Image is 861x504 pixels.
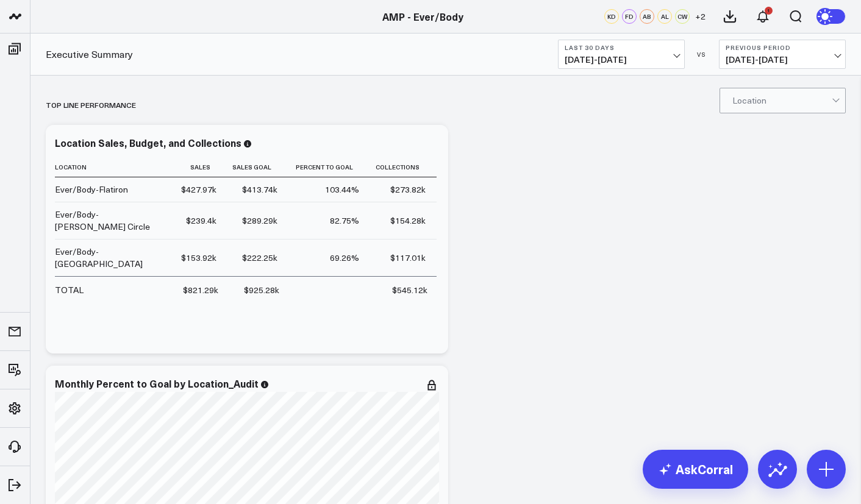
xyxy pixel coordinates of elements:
[565,44,678,51] b: Last 30 Days
[657,9,672,24] div: AL
[719,40,846,69] button: Previous Period[DATE]-[DATE]
[330,215,359,227] div: 82.75%
[46,48,133,61] a: Executive Summary
[390,183,426,196] div: $273.82k
[55,246,166,270] div: Ever/Body-[GEOGRAPHIC_DATA]
[242,252,277,264] div: $222.25k
[622,9,637,24] div: FD
[643,450,748,489] a: AskCorral
[691,51,713,58] div: VS
[604,9,619,24] div: KD
[726,55,839,65] span: [DATE] - [DATE]
[392,284,427,296] div: $545.12k
[181,183,216,196] div: $427.97k
[330,252,359,264] div: 69.26%
[244,284,279,296] div: $925.28k
[227,157,288,177] th: Sales Goal
[565,55,678,65] span: [DATE] - [DATE]
[695,12,706,21] span: + 2
[390,215,426,227] div: $154.28k
[181,252,216,264] div: $153.92k
[370,157,437,177] th: Collections
[726,44,839,51] b: Previous Period
[55,183,128,196] div: Ever/Body-Flatiron
[55,284,84,296] div: TOTAL
[765,7,773,15] div: 1
[46,91,136,119] div: Top line Performance
[242,215,277,227] div: $289.29k
[558,40,685,69] button: Last 30 Days[DATE]-[DATE]
[186,215,216,227] div: $239.4k
[177,157,227,177] th: Sales
[55,208,166,233] div: Ever/Body-[PERSON_NAME] Circle
[55,157,177,177] th: Location
[390,252,426,264] div: $117.01k
[55,136,241,149] div: Location Sales, Budget, and Collections
[55,377,259,390] div: Monthly Percent to Goal by Location_Audit
[183,284,218,296] div: $821.29k
[325,183,359,196] div: 103.44%
[675,9,690,24] div: CW
[382,10,463,23] a: AMP - Ever/Body
[242,183,277,196] div: $413.74k
[640,9,654,24] div: AB
[288,157,370,177] th: Percent To Goal
[693,9,707,24] button: +2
